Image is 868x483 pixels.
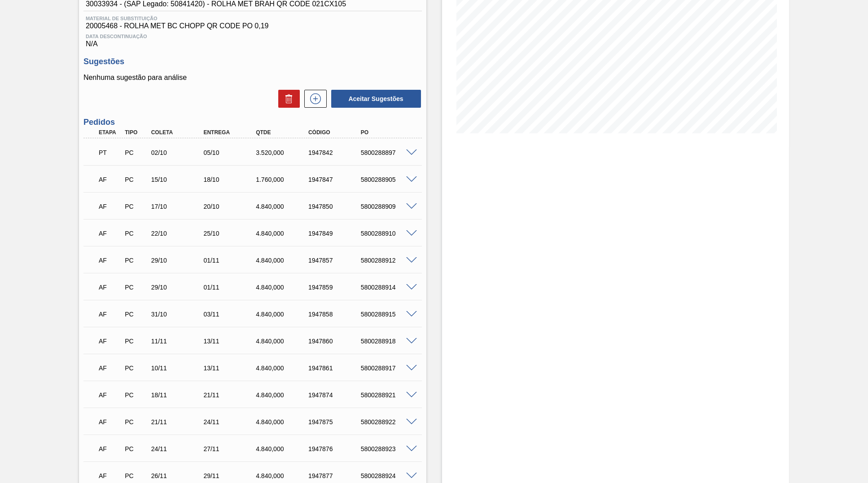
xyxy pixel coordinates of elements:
div: 03/11/2025 [201,311,260,318]
div: Entrega [201,129,260,136]
div: Tipo [123,129,150,136]
div: 02/10/2025 [149,149,208,156]
div: 17/10/2025 [149,203,208,210]
div: 01/11/2025 [201,284,260,291]
div: 1947842 [306,149,365,156]
div: 21/11/2025 [149,418,208,426]
div: 4.840,000 [254,472,312,479]
div: 05/10/2025 [201,149,260,156]
div: 4.840,000 [254,391,312,399]
div: 1.760,000 [254,176,312,183]
div: Coleta [149,129,208,136]
p: AF [99,311,122,318]
div: 20/10/2025 [201,203,260,210]
div: 1947859 [306,284,365,291]
button: Aceitar Sugestões [331,90,421,108]
div: Aguardando Faturamento [96,385,124,405]
div: Nova sugestão [300,90,327,108]
p: AF [99,338,122,345]
div: 4.840,000 [254,311,312,318]
div: 5800288924 [359,472,417,479]
p: AF [99,176,122,183]
div: Aguardando Faturamento [96,304,124,324]
div: 5800288905 [359,176,417,183]
div: 26/11/2025 [149,472,208,479]
div: 29/11/2025 [201,472,260,479]
div: 1947877 [306,472,365,479]
span: Material de Substituição [86,16,420,21]
div: 18/10/2025 [201,176,260,183]
div: 5800288915 [359,311,417,318]
div: 5800288917 [359,364,417,372]
p: AF [99,418,122,426]
div: Aguardando Faturamento [96,250,124,270]
div: 4.840,000 [254,445,312,452]
div: 5800288897 [359,149,417,156]
div: 5800288909 [359,203,417,210]
div: Pedido de Compra [123,257,150,264]
div: 15/10/2025 [149,176,208,183]
div: 22/10/2025 [149,230,208,237]
div: Pedido de Compra [123,230,150,237]
div: Pedido de Compra [123,149,150,156]
div: 5800288910 [359,230,417,237]
p: Nenhuma sugestão para análise [83,74,422,82]
h3: Sugestões [83,57,422,66]
div: 4.840,000 [254,284,312,291]
p: AF [99,257,122,264]
div: Código [306,129,365,136]
span: 20005468 - ROLHA MET BC CHOPP QR CODE PO 0,19 [86,22,420,30]
div: 13/11/2025 [201,338,260,345]
div: Pedido de Compra [123,284,150,291]
div: 1947849 [306,230,365,237]
div: 4.840,000 [254,230,312,237]
div: 1947860 [306,338,365,345]
div: Aguardando Faturamento [96,439,124,459]
p: AF [99,230,122,237]
div: 5800288912 [359,257,417,264]
div: 1947861 [306,364,365,372]
div: 5800288921 [359,391,417,399]
div: Aguardando Faturamento [96,277,124,297]
div: Aceitar Sugestões [327,89,422,109]
div: 24/11/2025 [201,418,260,426]
div: Pedido de Compra [123,445,150,452]
div: Qtde [254,129,312,136]
div: Excluir Sugestões [274,90,300,108]
p: PT [99,149,122,156]
p: AF [99,203,122,210]
div: 18/11/2025 [149,391,208,399]
div: Pedido de Compra [123,391,150,399]
div: 1947847 [306,176,365,183]
p: AF [99,445,122,452]
div: Aguardando Faturamento [96,170,124,189]
div: Pedido de Compra [123,338,150,345]
div: 4.840,000 [254,418,312,426]
div: 4.840,000 [254,338,312,345]
div: Aguardando Faturamento [96,197,124,216]
div: 13/11/2025 [201,364,260,372]
div: 5800288923 [359,445,417,452]
div: Pedido em Trânsito [96,143,124,162]
div: Aguardando Faturamento [96,358,124,378]
span: Data Descontinuação [86,34,420,39]
div: 1947850 [306,203,365,210]
div: 01/11/2025 [201,257,260,264]
div: 4.840,000 [254,257,312,264]
div: 5800288914 [359,284,417,291]
div: 27/11/2025 [201,445,260,452]
div: 11/11/2025 [149,338,208,345]
div: Pedido de Compra [123,203,150,210]
div: 29/10/2025 [149,257,208,264]
div: Aguardando Faturamento [96,224,124,243]
p: AF [99,284,122,291]
div: Pedido de Compra [123,418,150,426]
div: 4.840,000 [254,364,312,372]
div: Pedido de Compra [123,472,150,479]
div: 10/11/2025 [149,364,208,372]
div: PO [359,129,417,136]
div: Etapa [96,129,124,136]
p: AF [99,472,122,479]
div: 4.840,000 [254,203,312,210]
div: 1947876 [306,445,365,452]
